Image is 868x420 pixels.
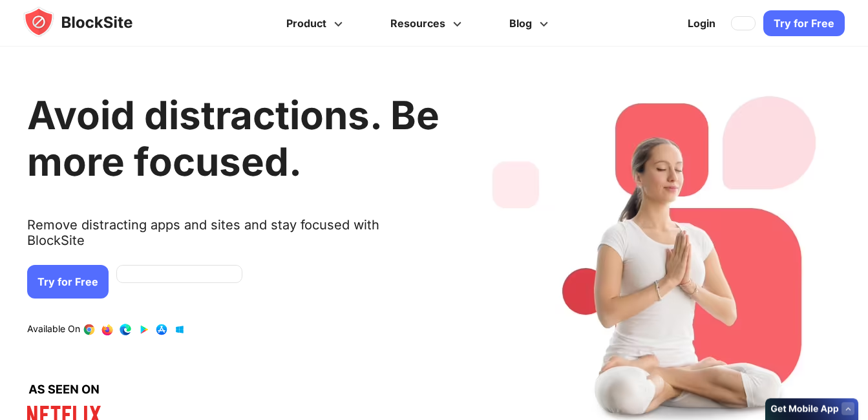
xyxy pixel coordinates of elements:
[763,10,845,36] a: Try for Free
[27,323,80,336] text: Available On
[23,6,158,37] img: blocksite-icon.5d769676.svg
[27,265,109,299] a: Try for Free
[27,92,439,185] h1: Avoid distractions. Be more focused.
[27,217,439,258] text: Remove distracting apps and sites and stay focused with BlockSite
[680,8,723,39] a: Login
